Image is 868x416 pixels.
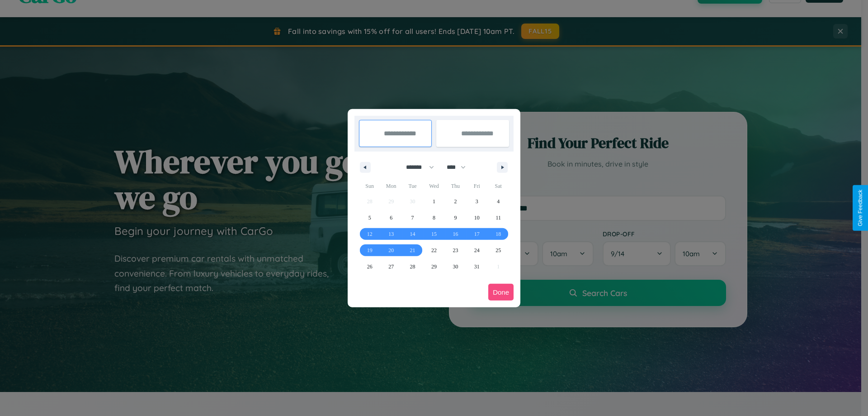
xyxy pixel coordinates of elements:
[367,242,373,258] span: 19
[423,258,444,275] button: 29
[433,193,435,210] span: 1
[466,193,487,210] button: 3
[423,193,444,210] button: 1
[367,226,373,242] span: 12
[495,226,501,242] span: 18
[453,242,458,258] span: 23
[359,179,380,193] span: Sun
[474,258,480,275] span: 31
[410,258,415,275] span: 28
[488,193,509,210] button: 4
[380,179,401,193] span: Mon
[388,258,394,275] span: 27
[453,258,458,275] span: 30
[476,193,478,210] span: 3
[431,242,437,258] span: 22
[402,258,423,275] button: 28
[402,179,423,193] span: Tue
[380,258,401,275] button: 27
[488,226,509,242] button: 18
[431,258,437,275] span: 29
[380,210,401,226] button: 6
[431,226,437,242] span: 15
[411,210,414,226] span: 7
[488,179,509,193] span: Sat
[380,242,401,258] button: 20
[474,226,480,242] span: 17
[857,190,863,226] div: Give Feedback
[454,210,457,226] span: 9
[466,210,487,226] button: 10
[453,226,458,242] span: 16
[466,226,487,242] button: 17
[466,258,487,275] button: 31
[495,210,501,226] span: 11
[380,226,401,242] button: 13
[474,242,480,258] span: 24
[368,210,371,226] span: 5
[359,226,380,242] button: 12
[410,242,415,258] span: 21
[359,242,380,258] button: 19
[466,179,487,193] span: Fri
[423,226,444,242] button: 15
[495,242,501,258] span: 25
[445,210,466,226] button: 9
[445,258,466,275] button: 30
[445,226,466,242] button: 16
[359,258,380,275] button: 26
[423,210,444,226] button: 8
[454,193,457,210] span: 2
[367,258,373,275] span: 26
[497,193,500,210] span: 4
[445,179,466,193] span: Thu
[388,226,394,242] span: 13
[423,179,444,193] span: Wed
[423,242,444,258] button: 22
[388,242,394,258] span: 20
[390,210,392,226] span: 6
[402,242,423,258] button: 21
[488,210,509,226] button: 11
[474,210,480,226] span: 10
[466,242,487,258] button: 24
[488,284,514,301] button: Done
[410,226,415,242] span: 14
[402,210,423,226] button: 7
[433,210,435,226] span: 8
[445,193,466,210] button: 2
[402,226,423,242] button: 14
[445,242,466,258] button: 23
[359,210,380,226] button: 5
[488,242,509,258] button: 25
